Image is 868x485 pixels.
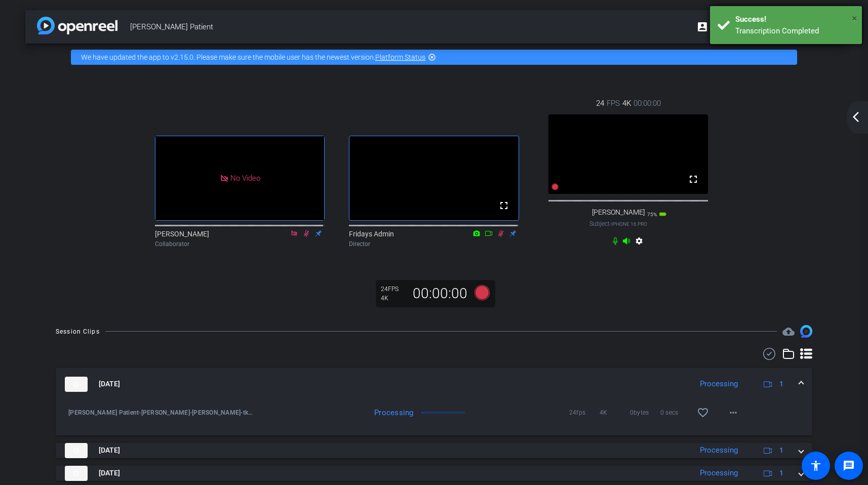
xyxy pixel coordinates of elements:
[349,239,519,249] div: Director
[155,229,325,249] div: [PERSON_NAME]
[810,460,822,472] mat-icon: accessibility
[381,285,406,293] div: 24
[696,21,708,33] mat-icon: account_box
[65,377,88,392] img: thumb-nail
[65,443,88,458] img: thumb-nail
[659,210,667,218] mat-icon: battery_std
[332,408,419,418] div: Processing
[37,17,117,34] img: app-logo
[56,368,812,400] mat-expansion-panel-header: thumb-nail[DATE]Processing1
[779,468,783,478] span: 1
[622,98,631,109] span: 4K
[697,407,709,419] mat-icon: favorite_border
[852,12,857,24] span: ×
[633,237,645,249] mat-icon: settings
[779,445,783,456] span: 1
[660,408,691,418] span: 0 secs
[630,408,660,418] span: 0bytes
[596,98,604,109] span: 24
[56,443,812,458] mat-expansion-panel-header: thumb-nail[DATE]Processing1
[600,408,630,418] span: 4K
[695,378,743,390] div: Processing
[611,221,647,227] span: iPhone 16 Pro
[56,327,100,337] div: Session Clips
[349,229,519,249] div: Fridays Admin
[610,220,611,227] span: -
[155,239,325,249] div: Collaborator
[589,219,647,228] span: Subject
[130,17,690,37] span: [PERSON_NAME] Patient
[56,400,812,435] div: thumb-nail[DATE]Processing1
[99,445,120,456] span: [DATE]
[735,14,854,25] div: Success!
[695,444,743,456] div: Processing
[647,212,657,217] span: 75%
[498,199,510,212] mat-icon: fullscreen
[592,208,645,217] span: [PERSON_NAME]
[230,174,260,183] span: No Video
[349,118,519,136] div: .
[68,408,256,418] span: [PERSON_NAME] Patient-[PERSON_NAME]-[PERSON_NAME]-tk3-2025-10-03-13-30-57-526-0
[800,325,812,337] img: Session clips
[695,467,743,479] div: Processing
[634,98,661,109] span: 00:00:00
[428,53,436,61] mat-icon: highlight_off
[852,11,857,26] button: Close
[56,466,812,481] mat-expansion-panel-header: thumb-nail[DATE]Processing1
[850,111,862,123] mat-icon: arrow_back_ios_new
[71,50,797,65] div: We have updated the app to v2.15.0. Please make sure the mobile user has the newest version.
[155,118,325,136] div: .
[569,408,600,418] span: 24fps
[727,407,739,419] mat-icon: more_horiz
[782,326,795,338] mat-icon: cloud_upload
[375,53,425,61] a: Platform Status
[735,25,854,37] div: Transcription Completed
[607,98,620,109] span: FPS
[388,286,399,293] span: FPS
[99,379,120,389] span: [DATE]
[687,173,699,185] mat-icon: fullscreen
[843,460,855,472] mat-icon: message
[779,379,783,389] span: 1
[65,466,88,481] img: thumb-nail
[782,325,795,337] span: Destinations for your clips
[381,294,406,302] div: 4K
[406,285,474,302] div: 00:00:00
[99,468,120,478] span: [DATE]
